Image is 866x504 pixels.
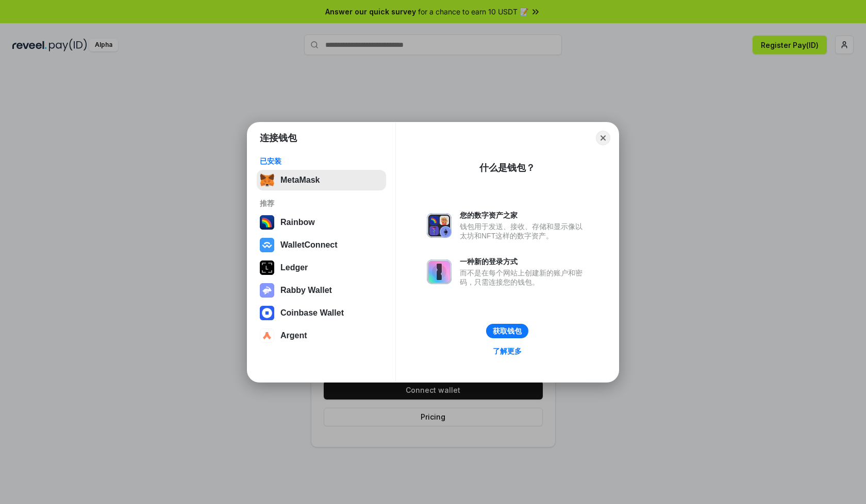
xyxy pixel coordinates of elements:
[260,199,383,208] div: 推荐
[257,257,386,278] button: Ledger
[257,170,386,190] button: MetaMask
[280,176,320,185] div: MetaMask
[460,257,588,266] div: 一种新的登录方式
[493,346,522,356] div: 了解更多
[260,215,274,230] img: svg+xml,%3Csvg%20width%3D%22120%22%20height%3D%22120%22%20viewBox%3D%220%200%20120%20120%22%20fil...
[257,325,386,346] button: Argent
[460,222,588,240] div: 钱包用于发送、接收、存储和显示像以太坊和NFT这样的数字资产。
[460,211,588,220] div: 您的数字资产之家
[260,238,274,252] img: svg+xml,%3Csvg%20width%3D%2228%22%20height%3D%2228%22%20viewBox%3D%220%200%2028%2028%22%20fill%3D...
[257,235,386,255] button: WalletConnect
[596,131,610,145] button: Close
[257,303,386,323] button: Coinbase Wallet
[260,328,274,343] img: svg+xml,%3Csvg%20width%3D%2228%22%20height%3D%2228%22%20viewBox%3D%220%200%2028%2028%22%20fill%3D...
[280,308,344,318] div: Coinbase Wallet
[260,260,274,275] img: svg+xml,%3Csvg%20xmlns%3D%22http%3A%2F%2Fwww.w3.org%2F2000%2Fsvg%22%20width%3D%2228%22%20height%3...
[257,212,386,233] button: Rainbow
[260,157,383,166] div: 已安装
[260,283,274,298] img: svg+xml,%3Csvg%20xmlns%3D%22http%3A%2F%2Fwww.w3.org%2F2000%2Fsvg%22%20fill%3D%22none%22%20viewBox...
[427,213,452,238] img: svg+xml,%3Csvg%20xmlns%3D%22http%3A%2F%2Fwww.w3.org%2F2000%2Fsvg%22%20fill%3D%22none%22%20viewBox...
[280,263,308,272] div: Ledger
[460,268,588,287] div: 而不是在每个网站上创建新的账户和密码，只需连接您的钱包。
[260,132,297,144] h1: 连接钱包
[479,162,535,174] div: 什么是钱包？
[427,259,452,284] img: svg+xml,%3Csvg%20xmlns%3D%22http%3A%2F%2Fwww.w3.org%2F2000%2Fsvg%22%20fill%3D%22none%22%20viewBox...
[257,280,386,301] button: Rabby Wallet
[280,240,338,250] div: WalletConnect
[280,331,307,340] div: Argent
[487,344,528,358] a: 了解更多
[280,218,315,227] div: Rainbow
[493,326,522,336] div: 获取钱包
[260,173,274,187] img: svg+xml,%3Csvg%20fill%3D%22none%22%20height%3D%2233%22%20viewBox%3D%220%200%2035%2033%22%20width%...
[486,324,528,338] button: 获取钱包
[260,306,274,320] img: svg+xml,%3Csvg%20width%3D%2228%22%20height%3D%2228%22%20viewBox%3D%220%200%2028%2028%22%20fill%3D...
[280,286,332,295] div: Rabby Wallet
